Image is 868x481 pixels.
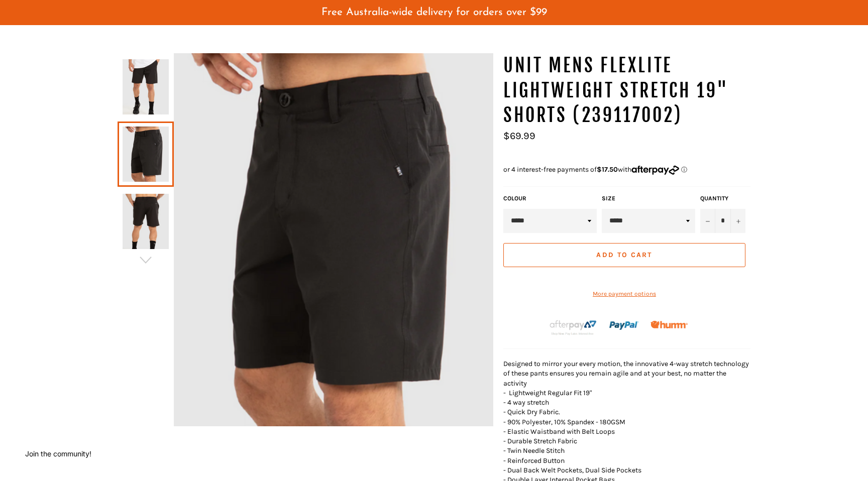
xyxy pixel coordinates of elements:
span: - Dual Back Welt Pockets, Dual Side Pockets [503,466,641,474]
img: UNIT Mens Flexlite Lightweight Stretch 19" Shorts (239117002) - Workin' Gear [123,194,169,249]
img: Humm_core_logo_RGB-01_300x60px_small_195d8312-4386-4de7-b182-0ef9b6303a37.png [650,321,688,328]
span: - Lightweight Regular Fit 19" [503,389,592,397]
img: paypal.png [609,311,639,340]
span: - Quick Dry Fabric. [503,408,560,416]
h1: UNIT Mens Flexlite Lightweight Stretch 19" Shorts (239117002) [503,53,750,128]
button: Add to Cart [503,243,745,267]
span: - 90% Polyester, 10% Spandex - 180GSM [503,418,625,426]
span: Free Australia-wide delivery for orders over $99 [321,7,547,18]
a: More payment options [503,290,745,298]
label: Quantity [700,194,745,203]
img: Afterpay-Logo-on-dark-bg_large.png [549,319,598,336]
span: - 4 way stretch [503,398,549,407]
span: - Durable Stretch Fabric [503,437,577,445]
span: Add to Cart [596,251,652,259]
span: - Reinforced Button [503,456,565,465]
span: - Elastic Waistband with Belt Loops [503,427,615,436]
span: Designed to mirror your every motion, the innovative 4-way stretch technology of these pants ensu... [503,359,749,388]
button: Increase item quantity by one [730,209,745,233]
label: COLOUR [503,194,597,203]
img: UNIT Mens Flexlite Lightweight Stretch 19" Shorts (239117002) - Workin' Gear [123,59,169,114]
button: Reduce item quantity by one [700,209,715,233]
span: $69.99 [503,130,535,142]
button: Join the community! [25,449,91,458]
img: UNIT Mens Flexlite Lightweight Stretch 19" Shorts (239117002) - Workin' Gear [174,53,493,426]
span: - Twin Needle Stitch [503,446,565,455]
label: Size [602,194,695,203]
